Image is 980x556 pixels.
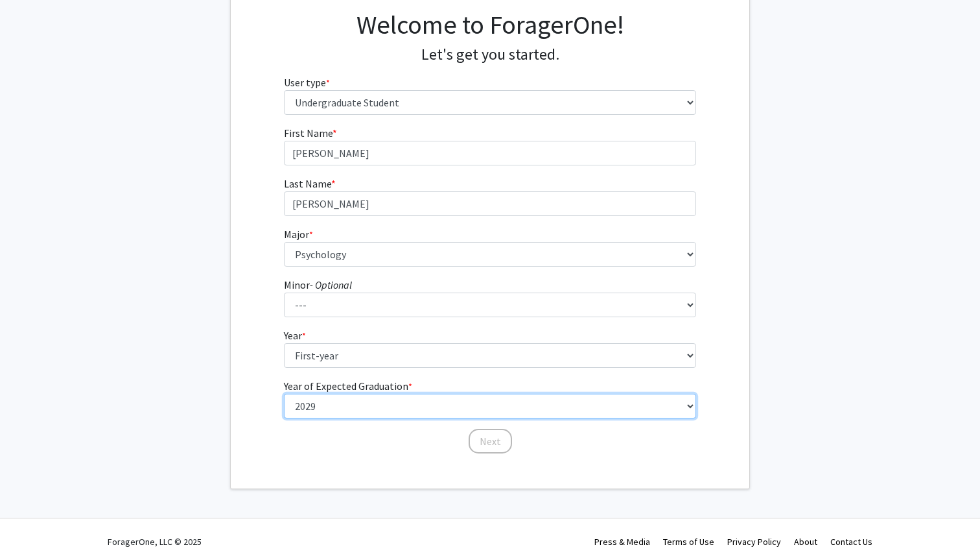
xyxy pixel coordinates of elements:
a: Press & Media [594,536,650,548]
i: - Optional [310,278,352,291]
label: User type [284,75,330,90]
a: About [794,536,817,548]
button: Next [469,429,512,453]
a: Terms of Use [663,536,714,548]
h4: Let's get you started. [284,45,697,64]
label: Year [284,328,306,343]
h1: Welcome to ForagerOne! [284,9,697,40]
span: First Name [284,127,332,139]
a: Privacy Policy [727,536,781,548]
label: Major [284,226,313,242]
label: Minor [284,277,352,293]
a: Contact Us [830,536,872,548]
span: Last Name [284,177,331,190]
iframe: Chat [10,498,55,546]
label: Year of Expected Graduation [284,378,412,394]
